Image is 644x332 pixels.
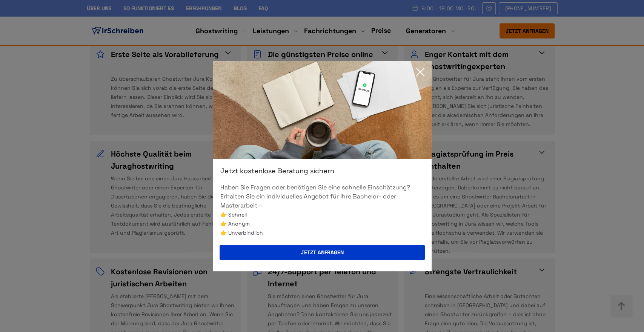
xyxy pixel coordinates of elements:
li: 👉 Schnell [220,210,424,219]
div: Jetzt kostenlose Beratung sichern [213,166,432,175]
li: 👉 Unverbindlich [220,228,424,237]
img: exit [213,61,432,159]
li: 👉 Anonym [220,219,424,228]
p: Haben Sie Fragen oder benötigen Sie eine schnelle Einschätzung? Erhalten Sie ein individuelles An... [220,183,424,210]
button: Jetzt anfragen [220,245,425,260]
